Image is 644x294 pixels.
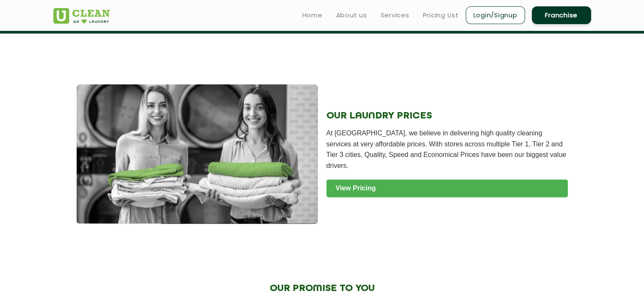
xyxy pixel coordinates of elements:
a: Franchise [532,6,591,24]
a: Services [381,10,409,20]
p: At [GEOGRAPHIC_DATA], we believe in delivering high quality cleaning services at very affordable ... [326,128,568,171]
a: Pricing List [423,10,459,20]
h2: OUR LAUNDRY PRICES [326,110,568,121]
a: View Pricing [326,179,568,197]
img: Laundry Service [77,84,318,224]
h2: OUR PROMISE TO YOU [137,283,507,294]
a: Login/Signup [466,6,525,24]
a: About us [336,10,367,20]
img: UClean Laundry and Dry Cleaning [53,8,110,24]
a: Home [302,10,323,20]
